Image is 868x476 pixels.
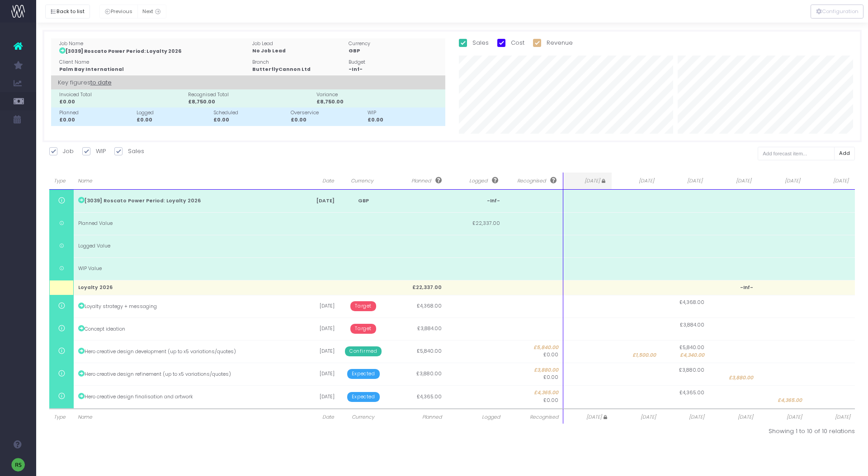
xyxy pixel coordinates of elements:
div: Overservice [291,109,364,117]
div: Palm Bay International [59,66,248,73]
td: £22,337.00 [388,280,446,295]
div: Client Name [59,59,248,66]
td: £3,880.00 [388,363,446,385]
img: images/default_profile_image.png [11,458,25,471]
span: [DATE] [811,177,849,185]
td: Hero creative design refinement (up to x5 variations/quotes) [74,363,295,385]
td: Hero creative design development (up to x5 variations/quotes) [74,340,295,363]
span: Target [350,324,376,334]
div: Branch [252,59,345,66]
td: Planned Value [74,212,295,235]
td: Loyalty strategy + messaging [74,295,295,317]
div: Currency [349,40,441,47]
span: [DATE] [762,177,800,185]
td: [DATE] [295,385,339,408]
label: Sales [459,38,489,47]
button: Next [137,5,166,19]
span: Currency [343,177,381,185]
span: Confirmed [345,346,382,356]
span: [DATE] [762,414,802,421]
div: Vertical button group [811,5,863,19]
span: Expected [347,369,380,379]
div: Invoiced Total [59,91,184,98]
span: Type [54,414,69,421]
td: [DATE] [295,190,339,212]
span: [DATE] [568,177,605,185]
div: -Inf- [349,66,441,73]
td: Hero creative design finalisation and artwork [74,385,295,408]
div: ButterflyCannon Ltd [252,66,345,73]
button: Previous [99,5,138,19]
span: Planned [394,177,442,185]
span: [DATE] [713,177,751,185]
div: Recognised Total [188,91,313,98]
td: Logged Value [74,235,295,257]
span: £4,368.00 [679,299,704,306]
div: £0.00 [137,117,210,124]
td: [DATE] [295,317,339,340]
span: [DATE] [713,414,753,421]
span: Expected [347,392,380,402]
td: £3,884.00 [388,317,446,340]
span: Type [54,177,67,185]
td: £22,337.00 [446,212,505,235]
span: [DATE] [811,414,851,421]
span: Currency [343,414,383,421]
div: £8,750.00 [188,98,313,106]
div: Budget [349,59,441,66]
div: £0.00 [59,98,184,106]
button: Back to list [45,5,90,19]
label: Job [49,147,74,156]
td: Concept ideation [74,317,295,340]
div: £0.00 [368,117,441,124]
button: Add [834,147,855,161]
td: £5,840.00 [388,340,446,363]
span: [DATE] [616,177,654,185]
span: Date [300,414,335,421]
td: £4,368.00 [388,295,446,317]
div: WIP [368,109,441,117]
td: -Inf- [446,190,505,212]
div: £0.00 [59,117,133,124]
span: Recognised [509,177,557,185]
span: Name [78,414,290,421]
div: GBP [349,47,441,55]
td: [DATE] [295,340,339,363]
span: £4,365.00 [778,397,802,404]
span: £3,880.00 [679,367,704,374]
span: Key figures [58,75,112,90]
td: £4,365.00 [388,385,446,408]
label: WIP [82,147,106,156]
span: -Inf- [740,284,753,291]
span: Logged [451,414,500,421]
div: Job Name [59,40,248,47]
td: Loyalty 2026 [74,280,295,295]
span: Date [302,177,335,185]
td: [DATE] [295,363,339,385]
td: WIP Value [74,257,295,280]
span: £1,500.00 [632,352,656,359]
span: [DATE] [665,177,703,185]
span: £0.00 [543,374,558,381]
span: £3,880.00 [729,374,753,382]
div: £8,750.00 [316,98,441,106]
span: £4,340.00 [680,352,704,359]
div: Job Lead [252,40,345,47]
label: Sales [114,147,144,156]
button: Configuration [811,5,863,19]
td: GBP [339,190,388,212]
div: Variance [316,91,441,98]
div: £0.00 [291,117,364,124]
div: Scheduled [213,109,287,117]
span: [DATE] [665,414,705,421]
span: £3,880.00 [509,367,558,374]
td: [3039] Roscato Power Period: Loyalty 2026 [74,190,295,212]
label: Cost [497,38,524,47]
span: £5,840.00 [679,344,704,351]
div: Planned [59,109,133,117]
div: £0.00 [213,117,287,124]
div: No Job Lead [252,47,345,55]
span: [DATE] [616,414,656,421]
span: [DATE] [568,414,607,421]
span: £0.00 [543,397,558,404]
